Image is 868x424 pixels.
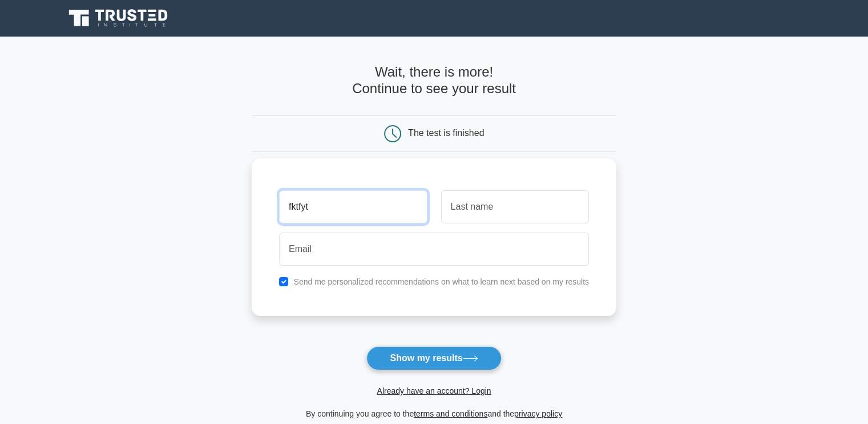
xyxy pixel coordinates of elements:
[377,386,491,395] a: Already have an account? Login
[245,407,623,421] div: By continuing you agree to the and the
[514,409,562,418] a: privacy policy
[408,128,484,138] div: The test is finished
[279,233,589,266] input: Email
[293,277,589,286] label: Send me personalized recommendations on what to learn next based on my results
[366,346,501,370] button: Show my results
[441,190,589,223] input: Last name
[279,190,427,223] input: First name
[252,64,616,97] h4: Wait, there is more! Continue to see your result
[414,409,487,418] a: terms and conditions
